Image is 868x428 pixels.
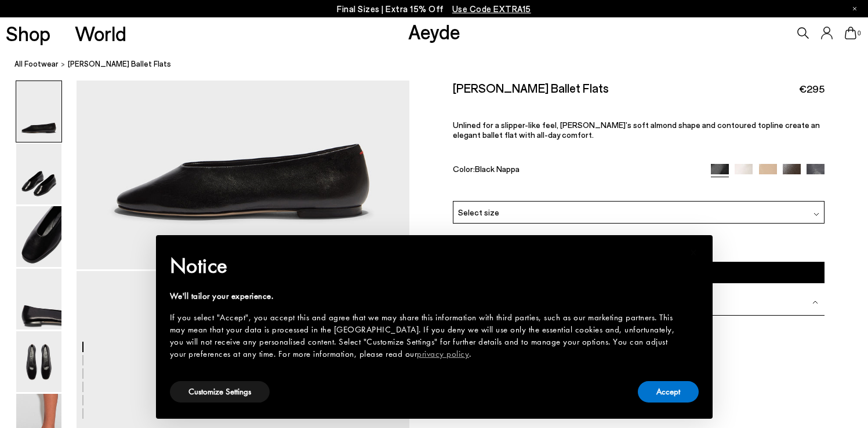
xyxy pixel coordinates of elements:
img: Kirsten Ballet Flats - Image 2 [16,144,61,204]
span: Navigate to /collections/ss25-final-sizes [452,3,531,14]
h2: [PERSON_NAME] Ballet Flats [453,81,609,95]
button: Close this notice [680,239,708,266]
span: [PERSON_NAME] Ballet Flats [68,58,171,70]
p: Final Sizes | Extra 15% Off [337,2,531,16]
img: Kirsten Ballet Flats - Image 3 [16,206,61,267]
img: svg%3E [812,299,818,305]
img: Kirsten Ballet Flats - Image 4 [16,269,61,330]
h2: Notice [170,251,680,281]
a: Aeyde [408,19,460,43]
span: 0 [856,30,862,36]
img: svg%3E [813,211,819,217]
span: Select size [458,206,499,218]
span: × [690,243,698,261]
span: Unlined for a slipper-like feel, [PERSON_NAME]’s soft almond shape and contoured topline create a... [453,120,820,140]
a: 0 [845,27,856,39]
a: World [75,23,126,43]
a: privacy policy [417,348,469,360]
button: Customize Settings [170,381,270,403]
a: Shop [6,23,50,43]
img: Kirsten Ballet Flats - Image 1 [16,81,61,142]
span: Black Nappa [475,164,520,174]
img: Kirsten Ballet Flats - Image 5 [16,331,61,392]
nav: breadcrumb [14,49,868,81]
button: Accept [638,381,699,403]
span: €295 [799,82,825,96]
div: We'll tailor your experience. [170,290,680,302]
a: All Footwear [14,58,59,70]
div: If you select "Accept", you accept this and agree that we may share this information with third p... [170,312,680,360]
div: Color: [453,164,699,177]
